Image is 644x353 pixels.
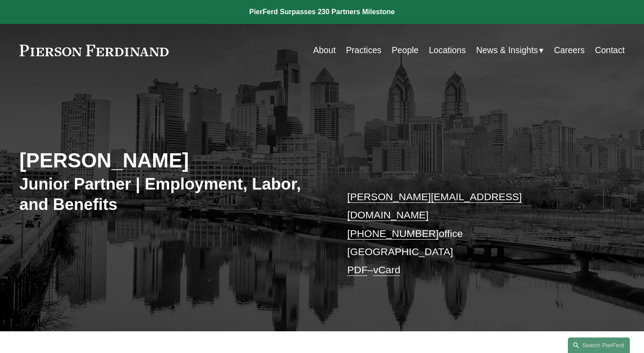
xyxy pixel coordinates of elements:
[313,42,335,59] a: About
[554,42,585,59] a: Careers
[392,42,419,59] a: People
[568,337,630,353] a: Search this site
[347,264,368,275] a: PDF
[429,42,466,59] a: Locations
[19,148,322,173] h2: [PERSON_NAME]
[346,42,382,59] a: Practices
[347,191,522,221] a: [PERSON_NAME][EMAIL_ADDRESS][DOMAIN_NAME]
[347,188,600,279] p: office [GEOGRAPHIC_DATA] –
[476,42,544,59] a: folder dropdown
[19,174,322,214] h3: Junior Partner | Employment, Labor, and Benefits
[373,264,400,275] a: vCard
[476,43,538,58] span: News & Insights
[595,42,625,59] a: Contact
[347,228,439,239] a: [PHONE_NUMBER]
